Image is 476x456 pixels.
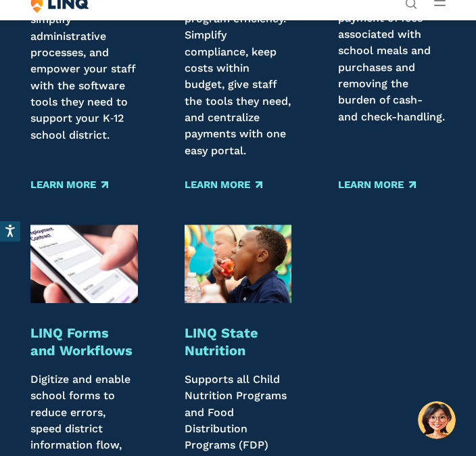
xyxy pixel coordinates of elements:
[185,177,262,192] a: Learn More
[338,177,416,192] a: Learn More
[30,325,133,359] strong: LINQ Forms and Workflows
[30,177,108,192] a: Learn More
[185,325,258,359] strong: LINQ State Nutrition
[418,401,456,439] button: Hello, have a question? Let’s chat.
